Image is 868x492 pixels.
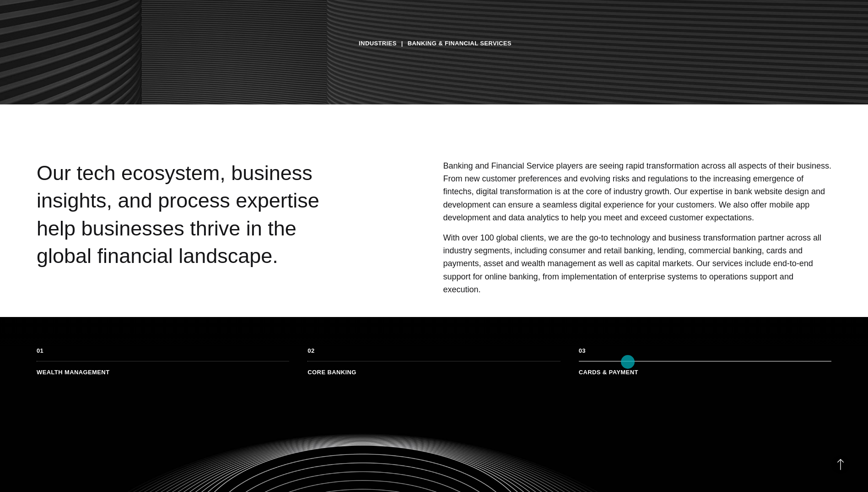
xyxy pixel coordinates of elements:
[307,361,560,376] li: Core Banking
[37,159,357,299] div: Our tech ecosystem, business insights, and process expertise help businesses thrive in the global...
[443,231,831,296] p: With over 100 global clients, we are the go-to technology and business transformation partner acr...
[408,37,512,50] a: Banking & Financial Services
[579,361,831,376] li: Cards & Payment
[831,455,850,474] button: Back to Top
[359,37,397,50] a: Industries
[37,361,289,376] li: Wealth Management
[443,159,831,224] p: Banking and Financial Service players are seeing rapid transformation across all aspects of their...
